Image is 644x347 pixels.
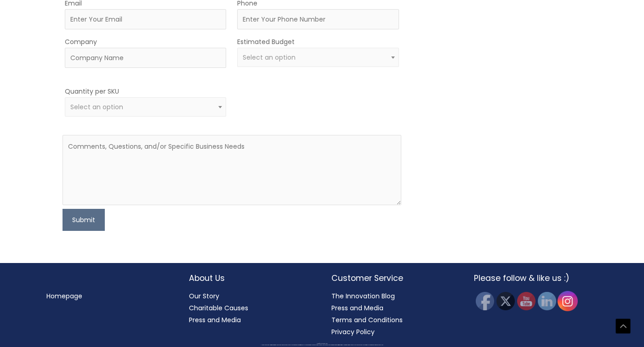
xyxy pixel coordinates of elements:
[189,290,313,326] nav: About Us
[331,303,383,313] a: Press and Media
[189,315,241,325] a: Press and Media
[65,9,226,29] input: Enter Your Email
[46,291,82,301] a: Homepage
[70,102,123,112] span: Select an option
[65,36,97,48] label: Company
[46,290,171,302] nav: Menu
[331,291,395,301] a: The Innovation Blog
[243,53,296,62] span: Select an option
[189,303,248,313] a: Charitable Causes
[63,209,105,231] button: Submit
[189,272,313,284] h2: About Us
[16,343,628,344] div: Copyright © 2025
[496,292,515,310] img: Twitter
[331,315,403,325] a: Terms and Conditions
[65,48,226,68] input: Company Name
[16,345,628,346] div: All material on this Website, including design, text, images, logos and sounds, are owned by Cosm...
[65,85,119,97] label: Quantity per SKU
[476,292,494,310] img: Facebook
[237,36,295,48] label: Estimated Budget
[331,272,456,284] h2: Customer Service
[189,291,219,301] a: Our Story
[331,327,375,336] a: Privacy Policy
[237,9,399,29] input: Enter Your Phone Number
[322,343,328,344] span: Cosmetic Solutions
[474,272,598,284] h2: Please follow & like us :)
[331,290,456,338] nav: Customer Service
